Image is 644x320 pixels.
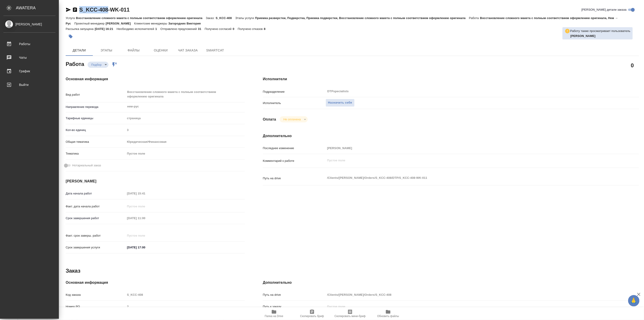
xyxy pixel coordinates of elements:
[263,76,639,82] h4: Исполнители
[125,244,165,251] input: ✎ Введи что-нибудь
[125,150,245,158] div: Пустое поле
[263,117,276,122] h4: Оплата
[66,280,245,285] h4: Основная информация
[293,307,331,320] button: Скопировать бриф
[280,116,308,122] div: Подбор
[263,101,326,105] p: Исполнитель
[331,307,369,320] button: Скопировать мини-бриф
[66,191,125,196] p: Дата начала работ
[125,138,245,146] div: Юридическая/Финансовая
[326,291,608,298] input: Пустое поле
[125,232,165,239] input: Пустое поле
[66,267,80,274] h2: Заказ
[66,60,84,68] h2: Работа
[570,34,630,38] p: Заборова Александра
[204,48,226,53] span: SmartCat
[66,245,125,250] p: Срок завершения услуги
[264,27,269,31] p: 8
[72,7,78,12] button: Скопировать ссылку
[3,54,55,61] div: Чаты
[326,303,608,310] input: Пустое поле
[582,7,627,12] span: [PERSON_NAME] детали заказа
[66,179,245,184] h4: [PERSON_NAME]
[3,41,55,47] div: Работы
[3,22,55,27] div: [PERSON_NAME]
[127,151,239,156] div: Пустое поле
[66,76,245,82] h4: Основная информация
[326,99,355,107] button: Назначить себя
[168,22,204,25] p: Загородних Виктория
[3,81,55,88] div: Выйти
[125,303,245,310] input: Пустое поле
[235,16,255,20] p: Этапы услуги
[125,127,245,133] input: Пустое поле
[68,48,90,53] span: Детали
[216,16,235,20] p: S_KCC-408
[66,105,125,109] p: Направление перевода
[263,293,326,297] p: Путь на drive
[238,27,264,31] p: Получено отказов
[255,307,293,320] button: Папка на Drive
[95,27,117,31] p: [DATE] 16:21
[125,215,165,221] input: Пустое поле
[263,133,639,139] h4: Дополнительно
[177,48,199,53] span: Чат заказа
[88,62,108,68] div: Подбор
[233,27,238,31] p: 0
[328,100,352,105] span: Назначить себя
[125,190,165,197] input: Пустое поле
[66,27,95,31] p: Рассылка запущена
[96,48,117,53] span: Этапы
[125,203,165,210] input: Пустое поле
[1,79,58,90] a: Выйти
[66,128,125,132] p: Кол-во единиц
[205,27,233,31] p: Получено согласий
[125,291,245,298] input: Пустое поле
[1,52,58,63] a: Чаты
[72,163,101,168] span: Нотариальный заказ
[66,216,125,221] p: Срок завершения работ
[123,48,144,53] span: Файлы
[66,304,125,309] p: Номер РО
[90,63,103,67] button: Подбор
[263,159,326,163] p: Комментарий к работе
[3,68,55,75] div: График
[469,16,480,20] p: Работа
[630,296,638,305] span: 🙏
[631,61,634,69] h2: 0
[263,146,326,150] p: Последнее изменение
[300,315,324,318] span: Скопировать бриф
[263,90,326,94] p: Подразделение
[76,16,206,20] p: Восстановление сложного макета с полным соответствием оформлению оригинала
[117,27,155,31] p: Необходимо исполнителей
[150,48,172,53] span: Оценки
[66,140,125,144] p: Общая тематика
[66,7,71,12] button: Скопировать ссылку для ЯМессенджера
[1,65,58,77] a: График
[326,174,608,182] textarea: /Clients/[PERSON_NAME]/Orders/S_KCC-408/DTP/S_KCC-408-WK-011
[155,27,160,31] p: 1
[66,116,125,121] p: Тарифные единицы
[16,3,59,12] div: AWATERA
[79,7,130,13] a: S_KCC-408-WK-011
[1,38,58,50] a: Работы
[570,34,596,38] b: [PERSON_NAME]
[134,22,168,25] p: Клиентские менеджеры
[160,27,198,31] p: Отправлено предложений
[369,307,407,320] button: Обновить файлы
[282,117,302,121] button: Не оплачена
[66,16,76,20] p: Услуга
[265,315,283,318] span: Папка на Drive
[198,27,205,31] p: 31
[377,315,399,318] span: Обновить файлы
[66,204,125,209] p: Факт. дата начала работ
[66,151,125,156] p: Тематика
[74,22,106,25] p: Проектный менеджер
[206,16,216,20] p: Заказ:
[334,315,365,318] span: Скопировать мини-бриф
[628,295,639,306] button: 🙏
[125,114,245,122] div: страница
[570,29,630,33] p: Работу также просматривает пользователь
[106,22,134,25] p: [PERSON_NAME]
[66,92,125,97] p: Вид работ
